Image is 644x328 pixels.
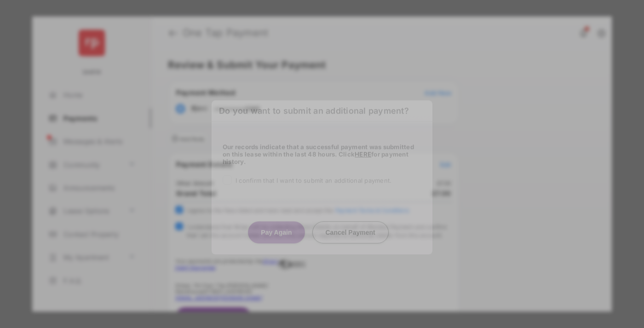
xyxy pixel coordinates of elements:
[355,150,371,158] a: HERE
[212,101,432,122] h6: Do you want to submit an additional payment?
[312,221,389,243] button: Cancel Payment
[248,221,305,243] button: Pay Again
[236,177,391,184] span: I confirm that I want to submit an additional payment.
[223,143,421,165] h5: Our records indicate that a successful payment was submitted on this lease within the last 48 hou...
